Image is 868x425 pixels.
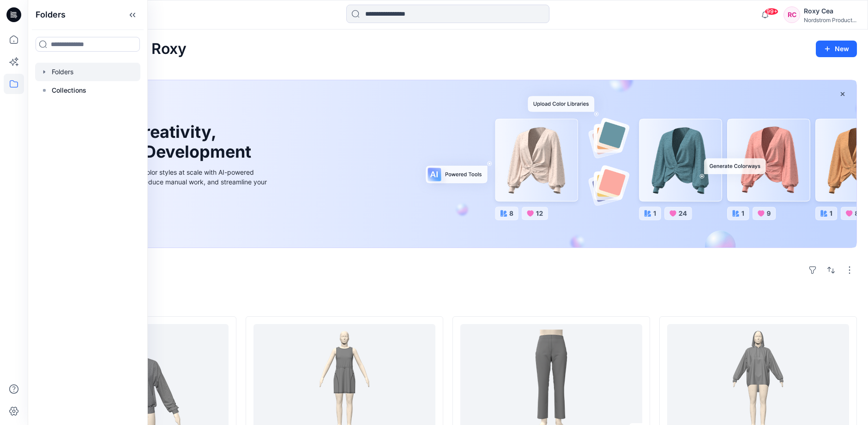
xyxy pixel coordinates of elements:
[61,207,269,226] a: Discover more
[804,6,856,17] div: Roxy Cea
[816,41,857,57] button: New
[784,6,800,23] div: RC
[52,85,86,96] p: Collections
[804,17,856,24] div: Nordstrom Product...
[61,122,255,162] h1: Unleash Creativity, Speed Up Development
[765,8,778,15] span: 99+
[39,296,857,307] h4: Styles
[61,167,269,196] div: Explore ideas faster and recolor styles at scale with AI-powered tools that boost creativity, red...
